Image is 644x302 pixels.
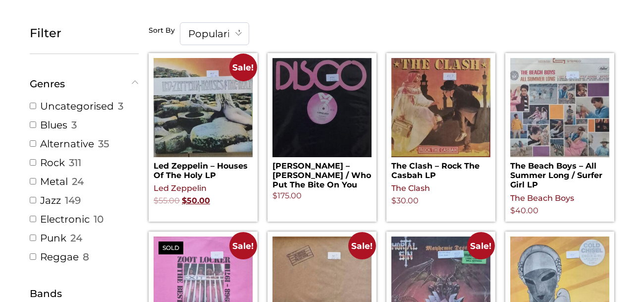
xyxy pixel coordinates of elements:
a: Jazz [40,194,61,207]
span: 8 [83,251,89,263]
img: The Beach Boys – All Summer Long / Surfer Girl LP [510,58,609,157]
span: 5 [84,270,90,282]
a: Uncategorised [40,100,114,113]
span: $ [272,191,277,200]
h5: Sort By [149,26,175,35]
div: Bands [30,286,139,301]
a: [PERSON_NAME] – [PERSON_NAME] / Who Put The Bite On You $175.00 [272,58,372,202]
a: Reggae [40,250,79,263]
span: 311 [69,157,81,169]
span: 24 [70,232,82,244]
span: Popularity [180,23,249,45]
a: The Beach Boys [510,193,574,203]
a: Led Zeppelin [154,183,207,193]
h2: Led Zeppelin – Houses Of The Holy LP [154,157,253,180]
span: Sale! [229,54,257,81]
span: Genres [30,79,134,89]
span: 3 [118,100,123,112]
bdi: 50.00 [182,196,210,205]
span: Sale! [348,232,376,259]
span: Sale! [467,232,494,259]
bdi: 55.00 [154,196,180,205]
a: Country [40,269,80,282]
h5: Filter [30,26,139,41]
bdi: 40.00 [510,206,538,215]
span: 3 [71,119,77,131]
a: Metal [40,175,68,188]
h2: The Beach Boys – All Summer Long / Surfer Girl LP [510,157,609,190]
span: Sale! [229,232,257,259]
a: Blues [40,119,67,131]
span: Sold [159,242,183,254]
a: Punk [40,232,66,244]
img: The Clash – Rock The Casbah LP [391,58,490,157]
span: $ [154,196,159,205]
a: The Clash – Rock The Casbah LP [391,58,490,180]
span: 149 [65,194,81,206]
span: 24 [72,176,84,187]
a: Sale! Led Zeppelin – Houses Of The Holy LP [154,58,253,180]
bdi: 175.00 [272,191,302,200]
bdi: 30.00 [391,196,419,205]
h2: The Clash – Rock The Casbah LP [391,157,490,180]
a: The Clash [391,183,430,193]
button: Genres [30,79,139,89]
a: Rock [40,156,65,169]
span: 35 [98,138,109,150]
span: Popularity [180,22,249,45]
a: Electronic [40,213,90,226]
span: $ [391,196,396,205]
a: Alternative [40,137,94,150]
a: The Beach Boys – All Summer Long / Surfer Girl LP [510,58,609,190]
img: Ralph White – Fancy Dan / Who Put The Bite On You [272,58,372,157]
span: $ [182,196,187,205]
h2: [PERSON_NAME] – [PERSON_NAME] / Who Put The Bite On You [272,157,372,190]
span: $ [510,206,515,215]
span: 10 [94,213,104,225]
img: Led Zeppelin – Houses Of The Holy LP [154,58,253,157]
